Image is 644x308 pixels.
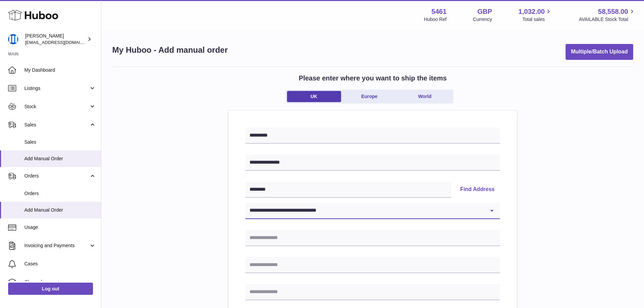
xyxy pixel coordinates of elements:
[519,7,553,23] a: 1,032.00 Total sales
[24,85,89,92] span: Listings
[342,91,397,102] a: Europe
[24,242,89,249] span: Invoicing and Payments
[24,224,96,231] span: Usage
[299,74,447,83] h2: Please enter where you want to ship the items
[473,16,492,23] div: Currency
[24,156,96,162] span: Add Manual Order
[24,207,96,213] span: Add Manual Order
[24,173,89,179] span: Orders
[24,261,96,267] span: Cases
[24,279,96,285] span: Channels
[566,44,633,60] button: Multiple/Batch Upload
[455,182,500,198] button: Find Address
[519,7,545,16] span: 1,032.00
[431,7,447,16] strong: 5461
[8,34,18,44] img: oksana@monimoto.com
[25,40,99,45] span: [EMAIL_ADDRESS][DOMAIN_NAME]
[8,283,93,295] a: Log out
[287,91,341,102] a: UK
[24,139,96,145] span: Sales
[24,122,89,128] span: Sales
[24,190,96,197] span: Orders
[24,67,96,73] span: My Dashboard
[579,16,636,23] span: AVAILABLE Stock Total
[522,16,552,23] span: Total sales
[24,103,89,110] span: Stock
[112,45,228,55] h1: My Huboo - Add manual order
[25,33,86,46] div: [PERSON_NAME]
[598,7,628,16] span: 58,558.00
[477,7,492,16] strong: GBP
[579,7,636,23] a: 58,558.00 AVAILABLE Stock Total
[398,91,452,102] a: World
[424,16,447,23] div: Huboo Ref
